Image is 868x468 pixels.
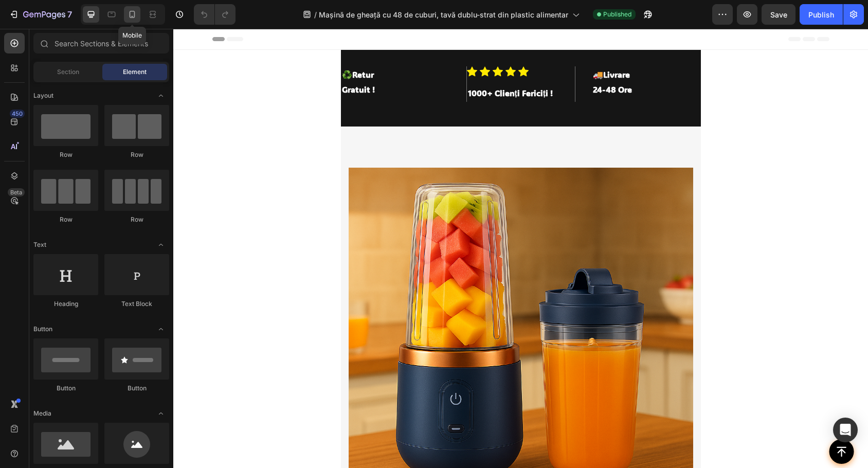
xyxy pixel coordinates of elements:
div: Heading [33,299,98,309]
div: Button [33,384,98,393]
div: Text Block [104,299,169,309]
span: / [314,9,317,20]
button: Publish [800,4,843,25]
iframe: Design area [173,29,868,468]
span: Toggle open [153,405,169,422]
p: 7 [67,8,72,21]
span: Toggle open [153,321,169,337]
div: Beta [8,188,25,196]
span: Mașină de gheață cu 48 de cuburi, tavă dublu-strat din plastic alimentar [319,9,568,20]
button: 7 [4,4,77,25]
span: Save [770,10,787,19]
input: Search Sections & Elements [33,33,169,53]
span: Text [33,240,46,249]
span: Published [603,10,631,19]
div: Publish [808,9,834,20]
p: 1000+ Clien [295,57,401,72]
span: Media [33,409,51,418]
div: Row [104,215,169,224]
span: Toggle open [153,237,169,253]
div: 450 [10,110,25,118]
div: Row [33,215,98,224]
div: Row [104,150,169,159]
span: Layout [33,91,53,100]
span: Button [33,325,52,334]
div: Undo/Redo [194,4,236,25]
div: Open Intercom Messenger [833,418,858,442]
button: Save [762,4,795,25]
span: Element [123,67,147,77]
p: 24-48 Ore [420,53,527,68]
div: Button [104,384,169,393]
strong: ți Fericiți ! [341,59,380,69]
span: Section [57,67,79,77]
div: Row [33,150,98,159]
span: Toggle open [153,87,169,104]
p: 🚚Livrare [420,39,527,53]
